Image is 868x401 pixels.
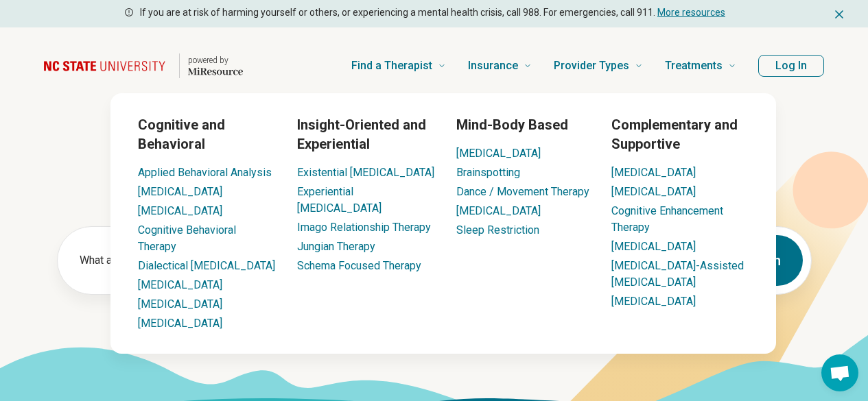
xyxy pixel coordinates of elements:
[611,204,723,234] a: Cognitive Enhancement Therapy
[456,223,539,236] a: Sleep Restriction
[758,55,824,77] button: Log In
[456,147,541,160] a: [MEDICAL_DATA]
[611,115,749,154] h3: Complementary and Supportive
[351,56,432,75] span: Find a Therapist
[468,38,532,93] a: Insurance
[554,56,629,75] span: Provider Types
[138,259,275,272] a: Dialectical [MEDICAL_DATA]
[554,38,643,93] a: Provider Types
[138,317,222,330] a: [MEDICAL_DATA]
[665,56,723,75] span: Treatments
[611,240,696,253] a: [MEDICAL_DATA]
[456,115,589,134] h3: Mind-Body Based
[468,56,518,75] span: Insurance
[456,204,541,217] a: [MEDICAL_DATA]
[297,259,421,272] a: Schema Focused Therapy
[297,115,434,154] h3: Insight-Oriented and Experiential
[297,240,375,253] a: Jungian Therapy
[44,44,243,88] a: Home page
[138,166,272,179] a: Applied Behavioral Analysis
[138,278,222,291] a: [MEDICAL_DATA]
[657,7,725,18] a: More resources
[297,221,431,234] a: Imago Relationship Therapy
[138,223,236,253] a: Cognitive Behavioral Therapy
[138,297,222,311] a: [MEDICAL_DATA]
[138,204,222,217] a: [MEDICAL_DATA]
[351,38,446,93] a: Find a Therapist
[188,55,243,66] p: powered by
[611,295,696,308] a: [MEDICAL_DATA]
[138,115,275,154] h3: Cognitive and Behavioral
[297,185,382,215] a: Experiential [MEDICAL_DATA]
[297,166,434,179] a: Existential [MEDICAL_DATA]
[821,354,858,391] div: Open chat
[611,185,696,198] a: [MEDICAL_DATA]
[456,166,520,179] a: Brainspotting
[140,5,725,20] p: If you are at risk of harming yourself or others, or experiencing a mental health crisis, call 98...
[832,5,846,22] button: Dismiss
[456,185,589,198] a: Dance / Movement Therapy
[138,185,222,198] a: [MEDICAL_DATA]
[665,38,736,93] a: Treatments
[611,166,696,179] a: [MEDICAL_DATA]
[611,259,744,289] a: [MEDICAL_DATA]-Assisted [MEDICAL_DATA]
